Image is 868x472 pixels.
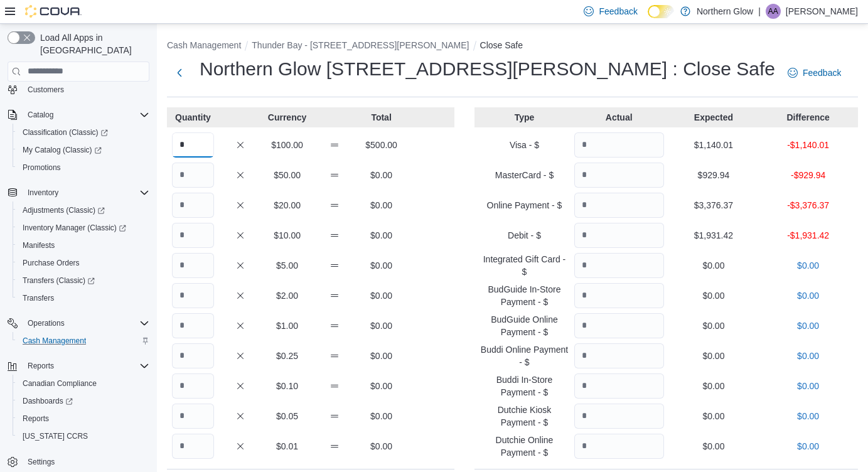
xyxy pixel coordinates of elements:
button: Reports [13,410,154,427]
input: Quantity [574,373,664,399]
p: $0.00 [360,229,402,242]
input: Quantity [574,253,664,278]
span: Settings [23,454,149,469]
button: Operations [23,316,70,331]
p: -$1,931.42 [763,229,853,242]
p: $0.00 [669,410,759,422]
p: $0.00 [669,380,759,392]
p: $20.00 [266,199,308,212]
p: Dutchie Online Payment - $ [480,434,569,459]
button: Catalog [3,106,154,124]
p: Dutchie Kiosk Payment - $ [480,404,569,429]
a: Transfers [18,291,59,306]
span: Cash Management [23,336,86,346]
span: Reports [23,414,49,424]
p: $0.00 [763,259,853,272]
p: $1.00 [266,319,308,332]
p: $0.00 [360,410,402,422]
input: Quantity [172,223,214,248]
input: Quantity [574,223,664,248]
span: Inventory Manager (Classic) [23,223,126,233]
p: Online Payment - $ [480,199,569,212]
a: Adjustments (Classic) [18,203,110,218]
a: Manifests [18,238,60,253]
p: Debit - $ [480,229,569,242]
input: Quantity [172,434,214,459]
span: Operations [23,316,149,331]
p: $500.00 [360,139,402,151]
button: Catalog [23,107,58,122]
span: Reports [28,361,54,371]
p: $100.00 [266,139,308,151]
span: Transfers (Classic) [23,276,95,286]
span: Catalog [23,107,149,122]
span: Dashboards [23,396,73,406]
a: Classification (Classic) [18,125,113,140]
a: Inventory Manager (Classic) [18,220,131,235]
input: Dark Mode [648,5,674,18]
span: Reports [18,411,149,426]
input: Quantity [574,193,664,218]
button: Inventory [3,184,154,201]
span: Customers [28,85,64,95]
a: Transfers (Classic) [13,272,154,289]
span: Purchase Orders [23,258,80,268]
p: $0.00 [669,350,759,362]
input: Quantity [172,404,214,429]
span: Classification (Classic) [23,127,108,137]
p: $0.05 [266,410,308,422]
input: Quantity [574,132,664,158]
a: Customers [23,82,69,97]
p: BudGuide In-Store Payment - $ [480,283,569,308]
button: Close Safe [480,40,523,50]
input: Quantity [172,313,214,338]
p: $0.00 [360,169,402,181]
p: $5.00 [266,259,308,272]
a: Feedback [783,60,846,85]
p: $2.00 [266,289,308,302]
p: Integrated Gift Card - $ [480,253,569,278]
h1: Northern Glow [STREET_ADDRESS][PERSON_NAME] : Close Safe [200,56,775,82]
span: Inventory Manager (Classic) [18,220,149,235]
p: $0.00 [360,289,402,302]
a: Inventory Manager (Classic) [13,219,154,237]
input: Quantity [172,163,214,188]
button: Reports [23,358,59,373]
p: $0.00 [360,350,402,362]
span: Feedback [803,67,841,79]
button: Customers [3,80,154,99]
a: [US_STATE] CCRS [18,429,93,444]
a: Classification (Classic) [13,124,154,141]
p: [PERSON_NAME] [786,4,858,19]
span: Adjustments (Classic) [18,203,149,218]
span: Feedback [599,5,637,18]
p: MasterCard - $ [480,169,569,181]
a: Promotions [18,160,66,175]
a: Cash Management [18,333,91,348]
p: $0.00 [360,380,402,392]
p: $0.25 [266,350,308,362]
span: Customers [23,82,149,97]
input: Quantity [172,193,214,218]
p: $0.00 [360,259,402,272]
span: Manifests [18,238,149,253]
input: Quantity [172,283,214,308]
p: BudGuide Online Payment - $ [480,313,569,338]
p: $0.00 [763,319,853,332]
button: Promotions [13,159,154,176]
p: $50.00 [266,169,308,181]
span: Manifests [23,240,55,250]
p: $929.94 [669,169,759,181]
button: Reports [3,357,154,375]
span: [US_STATE] CCRS [23,431,88,441]
span: Inventory [23,185,149,200]
p: $0.00 [360,199,402,212]
button: Purchase Orders [13,254,154,272]
p: $0.00 [669,259,759,272]
p: $0.00 [763,440,853,453]
span: Transfers [18,291,149,306]
p: $1,931.42 [669,229,759,242]
span: Adjustments (Classic) [23,205,105,215]
span: Canadian Compliance [23,378,97,389]
span: Settings [28,457,55,467]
